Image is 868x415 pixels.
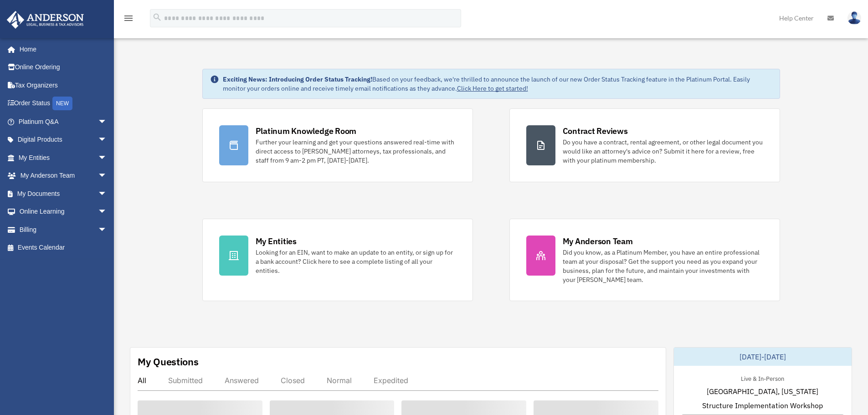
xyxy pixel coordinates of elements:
span: arrow_drop_down [98,167,116,185]
div: Platinum Knowledge Room [256,125,357,137]
a: Platinum Q&Aarrow_drop_down [6,113,121,131]
a: Tax Organizers [6,76,121,94]
a: My Entitiesarrow_drop_down [6,149,121,167]
div: All [138,376,146,385]
a: Billingarrow_drop_down [6,220,121,239]
a: My Anderson Teamarrow_drop_down [6,167,121,185]
div: My Questions [138,355,199,369]
a: Events Calendar [6,239,121,257]
a: menu [123,16,134,24]
a: My Entities Looking for an EIN, want to make an update to an entity, or sign up for a bank accoun... [202,219,473,301]
span: arrow_drop_down [98,184,116,203]
a: Online Learningarrow_drop_down [6,203,121,221]
img: User Pic [847,11,861,25]
i: search [152,12,162,22]
a: Digital Productsarrow_drop_down [6,131,121,149]
span: Structure Implementation Workshop [702,400,823,411]
div: Submitted [168,376,203,385]
span: arrow_drop_down [98,220,116,239]
a: Platinum Knowledge Room Further your learning and get your questions answered real-time with dire... [202,108,473,182]
div: Closed [281,376,305,385]
span: [GEOGRAPHIC_DATA], [US_STATE] [707,386,818,397]
a: My Anderson Team Did you know, as a Platinum Member, you have an entire professional team at your... [509,219,780,301]
a: My Documentsarrow_drop_down [6,184,121,203]
div: [DATE]-[DATE] [674,348,852,366]
strong: Exciting News: Introducing Order Status Tracking! [223,75,372,83]
a: Order StatusNEW [6,94,121,113]
div: Looking for an EIN, want to make an update to an entity, or sign up for a bank account? Click her... [256,248,456,275]
a: Home [6,40,116,58]
div: Live & In-Person [734,373,791,383]
i: menu [123,13,134,24]
span: arrow_drop_down [98,203,116,221]
div: Normal [327,376,352,385]
div: Did you know, as a Platinum Member, you have an entire professional team at your disposal? Get th... [563,248,763,284]
div: NEW [52,97,72,110]
a: Online Ordering [6,58,121,77]
div: Contract Reviews [563,125,628,137]
a: Click Here to get started! [457,84,528,92]
span: arrow_drop_down [98,113,116,131]
div: Answered [225,376,259,385]
div: Based on your feedback, we're thrilled to announce the launch of our new Order Status Tracking fe... [223,75,772,93]
div: Expedited [374,376,408,385]
span: arrow_drop_down [98,149,116,167]
div: My Anderson Team [563,236,633,247]
div: Do you have a contract, rental agreement, or other legal document you would like an attorney's ad... [563,138,763,165]
a: Contract Reviews Do you have a contract, rental agreement, or other legal document you would like... [509,108,780,182]
span: arrow_drop_down [98,131,116,149]
img: Anderson Advisors Platinum Portal [4,11,87,29]
div: My Entities [256,236,297,247]
div: Further your learning and get your questions answered real-time with direct access to [PERSON_NAM... [256,138,456,165]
